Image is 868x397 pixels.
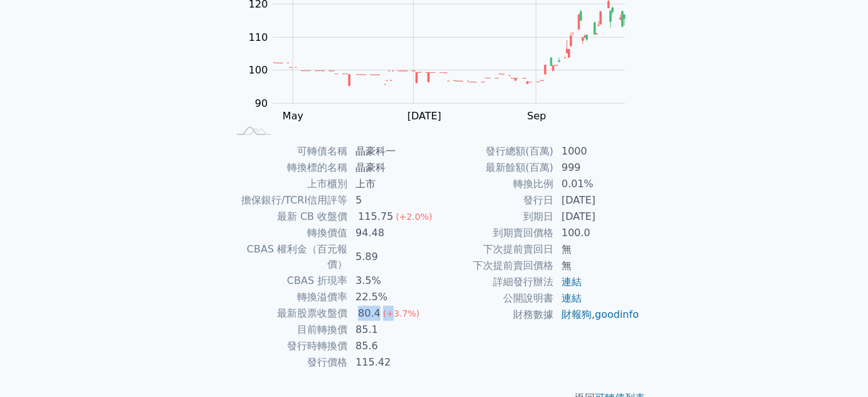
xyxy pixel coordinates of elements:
td: 0.01% [554,176,640,192]
td: 發行時轉換價 [228,338,348,354]
td: [DATE] [554,192,640,209]
td: [DATE] [554,209,640,225]
td: 5 [348,192,434,209]
tspan: 90 [255,97,268,109]
td: 無 [554,241,640,258]
td: 轉換溢價率 [228,289,348,305]
td: 可轉債名稱 [228,143,348,160]
td: 85.1 [348,322,434,338]
td: 94.48 [348,225,434,241]
div: 115.75 [355,209,396,224]
td: 轉換價值 [228,225,348,241]
a: 財報狗 [561,308,592,320]
a: 連結 [561,276,582,288]
td: 22.5% [348,289,434,305]
td: 發行總額(百萬) [434,143,554,160]
td: 最新餘額(百萬) [434,160,554,176]
td: CBAS 折現率 [228,273,348,289]
td: 下次提前賣回日 [434,241,554,258]
td: 上市櫃別 [228,176,348,192]
a: goodinfo [595,308,639,320]
tspan: [DATE] [408,110,442,122]
td: 下次提前賣回價格 [434,258,554,274]
td: 晶豪科 [348,160,434,176]
td: 5.89 [348,241,434,273]
td: 到期賣回價格 [434,225,554,241]
td: 最新股票收盤價 [228,305,348,322]
td: 轉換比例 [434,176,554,192]
td: 無 [554,258,640,274]
span: (+3.7%) [383,308,420,318]
td: 目前轉換價 [228,322,348,338]
tspan: 100 [249,64,268,76]
td: 發行日 [434,192,554,209]
a: 連結 [561,292,582,304]
td: 詳細發行辦法 [434,274,554,290]
td: 擔保銀行/TCRI信用評等 [228,192,348,209]
td: 晶豪科一 [348,143,434,160]
span: (+2.0%) [396,212,432,222]
td: 1000 [554,143,640,160]
td: 上市 [348,176,434,192]
tspan: May [283,110,303,122]
td: 公開說明書 [434,290,554,307]
td: 85.6 [348,338,434,354]
td: CBAS 權利金（百元報價） [228,241,348,273]
td: 3.5% [348,273,434,289]
tspan: 110 [249,31,268,43]
td: 到期日 [434,209,554,225]
tspan: Sep [528,110,546,122]
td: 轉換標的名稱 [228,160,348,176]
td: 115.42 [348,354,434,371]
td: 100.0 [554,225,640,241]
td: 財務數據 [434,307,554,323]
td: 最新 CB 收盤價 [228,209,348,225]
td: 999 [554,160,640,176]
div: 80.4 [355,306,383,321]
td: , [554,307,640,323]
td: 發行價格 [228,354,348,371]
